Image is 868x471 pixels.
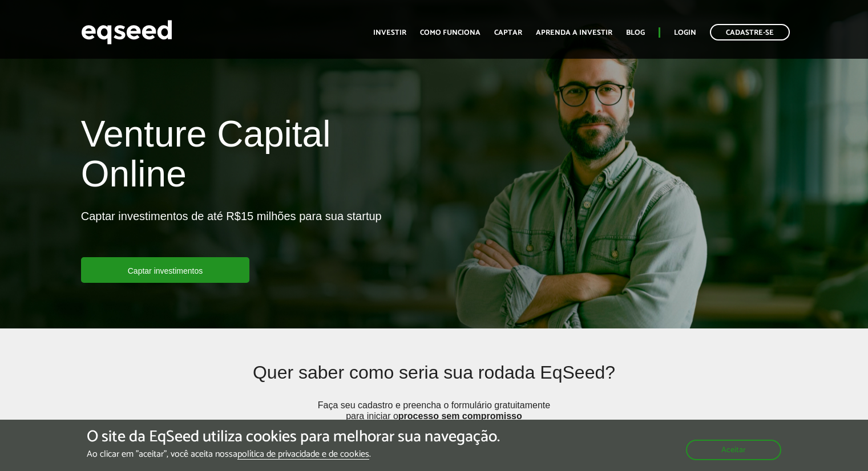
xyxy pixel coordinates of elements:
[536,29,612,36] a: Aprenda a investir
[81,209,382,257] p: Captar investimentos de até R$15 milhões para sua startup
[81,257,250,283] a: Captar investimentos
[710,24,790,40] a: Cadastre-se
[314,400,554,438] p: Faça seu cadastro e preencha o formulário gratuitamente para iniciar o
[87,449,500,460] p: Ao clicar em "aceitar", você aceita nossa .
[686,440,781,460] button: Aceitar
[237,450,369,460] a: política de privacidade e de cookies
[154,363,715,400] h2: Quer saber como seria sua rodada EqSeed?
[81,17,172,47] img: EqSeed
[87,428,500,446] h5: O site da EqSeed utiliza cookies para melhorar sua navegação.
[626,29,645,36] a: Blog
[398,411,522,421] strong: processo sem compromisso
[81,114,426,200] h1: Venture Capital Online
[674,29,696,36] a: Login
[420,29,481,36] a: Como funciona
[373,29,406,36] a: Investir
[494,29,522,36] a: Captar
